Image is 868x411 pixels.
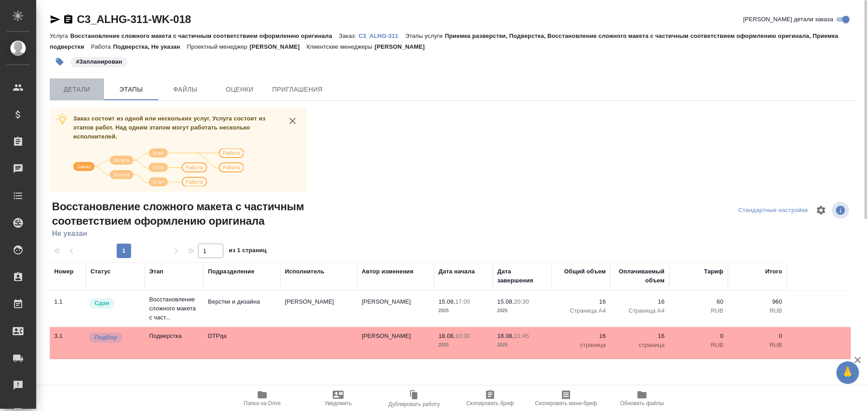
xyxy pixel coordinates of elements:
[77,13,191,25] a: C3_ALHG-311-WK-018
[736,203,810,217] div: split button
[149,267,163,276] div: Этап
[615,332,665,341] p: 16
[218,84,261,95] span: Оценки
[674,306,723,315] p: RUB
[497,341,547,350] p: 2025
[556,306,606,315] p: Страница А4
[149,332,199,341] p: Подверстка
[50,14,61,25] button: Скопировать ссылку для ЯМессенджера
[497,332,514,339] p: 18.08,
[50,228,319,239] span: Не указан
[91,43,113,50] p: Работа
[452,386,528,411] button: Скопировать бриф
[556,332,606,341] p: 16
[362,267,413,276] div: Автор изменения
[615,297,665,306] p: 16
[836,361,859,384] button: 🙏
[54,332,81,341] div: 3.1
[497,298,514,305] p: 15.08,
[743,15,833,24] span: [PERSON_NAME] детали заказа
[615,341,665,350] p: страница
[149,295,199,322] p: Восстановление сложного макета с част...
[54,267,74,276] div: Номер
[556,297,606,306] p: 16
[439,298,455,305] p: 15.08,
[55,84,99,95] span: Детали
[272,84,323,95] span: Приглашения
[250,43,307,50] p: [PERSON_NAME]
[113,43,187,50] p: Подверстка, Не указан
[50,32,70,39] p: Услуга
[90,267,111,276] div: Статус
[439,306,488,315] p: 2025
[94,299,109,308] p: Сдан
[375,43,432,50] p: [PERSON_NAME]
[187,43,250,50] p: Проектный менеджер
[615,306,665,315] p: Страница А4
[732,297,782,306] p: 960
[535,400,597,406] span: Скопировать мини-бриф
[832,202,851,219] span: Посмотреть информацию
[556,341,606,350] p: страница
[50,52,70,72] button: Добавить тэг
[70,32,339,39] p: Восстановление сложного макета с частичным соответствием оформлению оригинала
[674,297,723,306] p: 60
[244,400,281,406] span: Папка на Drive
[497,306,547,315] p: 2025
[203,293,280,324] td: Верстки и дизайна
[203,327,280,359] td: DTPqa
[732,341,782,350] p: RUB
[54,297,81,306] div: 1.1
[359,32,405,39] p: C3_ALHG-311
[50,199,319,228] span: Восстановление сложного макета с частичным соответствием оформлению оригинала
[439,267,475,276] div: Дата начала
[732,332,782,341] p: 0
[514,298,529,305] p: 20:30
[339,32,359,39] p: Заказ:
[674,332,723,341] p: 0
[357,327,434,359] td: [PERSON_NAME]
[765,267,782,276] div: Итого
[300,386,376,411] button: Уведомить
[164,84,207,95] span: Файлы
[73,115,265,140] span: Заказ состоит из одной или нескольких услуг. Услуга состоит из этапов работ. Над одним этапом мог...
[620,400,664,406] span: Обновить файлы
[615,267,665,285] div: Оплачиваемый объем
[325,400,352,406] span: Уведомить
[564,267,606,276] div: Общий объем
[286,114,299,128] button: close
[439,332,455,339] p: 18.08,
[455,332,470,339] p: 10:30
[732,306,782,315] p: RUB
[528,386,604,411] button: Скопировать мини-бриф
[357,293,434,324] td: [PERSON_NAME]
[285,267,325,276] div: Исполнитель
[604,386,680,411] button: Обновить файлы
[94,333,117,342] p: Подбор
[76,57,122,66] p: #Запланирован
[224,386,300,411] button: Папка на Drive
[208,267,255,276] div: Подразделение
[63,14,74,25] button: Скопировать ссылку
[840,363,855,382] span: 🙏
[280,293,357,324] td: [PERSON_NAME]
[466,400,514,406] span: Скопировать бриф
[810,199,832,221] span: Настроить таблицу
[307,43,375,50] p: Клиентские менеджеры
[514,332,529,339] p: 11:45
[70,57,128,65] span: Запланирован
[405,32,445,39] p: Этапы услуги
[376,386,452,411] button: Дублировать работу
[359,32,405,39] a: C3_ALHG-311
[704,267,723,276] div: Тариф
[674,341,723,350] p: RUB
[455,298,470,305] p: 17:00
[388,401,440,407] span: Дублировать работу
[497,267,547,285] div: Дата завершения
[109,84,153,95] span: Этапы
[229,245,267,258] span: из 1 страниц
[439,341,488,350] p: 2025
